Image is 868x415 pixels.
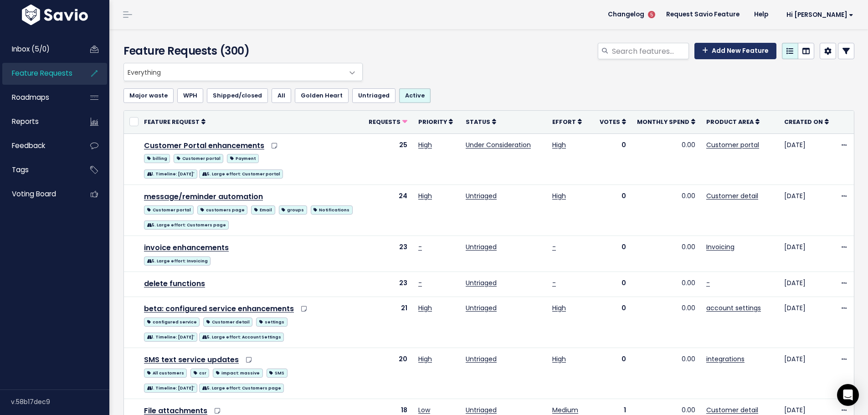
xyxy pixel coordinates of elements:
[779,297,834,348] td: [DATE]
[124,63,344,81] span: Everything
[611,43,689,59] input: Search features...
[706,117,760,126] a: Product Area
[706,303,761,313] a: account settings
[352,88,395,103] a: Untriaged
[197,205,247,215] span: customers page
[399,88,431,103] a: Active
[311,204,353,215] a: Notifications
[144,118,200,126] span: Feature Request
[256,318,287,327] span: settings
[144,152,170,164] a: billing
[213,367,262,378] a: impact: massive
[466,303,497,313] a: Untriaged
[144,220,229,230] span: 5. Large effort: Customers page
[2,39,76,60] a: Inbox (5/0)
[144,242,229,253] a: invoice enhancements
[632,184,701,236] td: 0.00
[203,318,252,327] span: Customer detail
[552,140,566,149] a: High
[552,117,582,126] a: Effort
[199,382,284,393] a: 5. Large effort: Customers page
[784,117,829,126] a: Created On
[144,205,194,215] span: Customer portal
[600,118,620,126] span: Votes
[144,204,194,215] a: Customer portal
[144,117,205,126] a: Feature Request
[363,133,413,184] td: 25
[594,297,632,348] td: 0
[552,242,556,251] a: -
[2,111,76,132] a: Reports
[123,43,358,59] h4: Feature Requests (300)
[144,318,200,327] span: configured service
[418,118,447,126] span: Priority
[144,384,197,393] span: 1. Timeline: [DATE]'
[779,133,834,184] td: [DATE]
[466,242,497,251] a: Untriaged
[123,88,854,103] ul: Filter feature requests
[600,117,626,126] a: Votes
[197,204,247,215] a: customers page
[784,118,823,126] span: Created On
[594,236,632,272] td: 0
[12,68,72,78] span: Feature Requests
[648,11,655,18] span: 5
[466,118,490,126] span: Status
[144,169,197,179] span: 1. Timeline: [DATE]'
[256,316,287,327] a: settings
[747,8,776,21] a: Help
[608,11,644,18] span: Changelog
[632,297,701,348] td: 0.00
[369,117,407,126] a: Requests
[207,88,268,103] a: Shipped/closed
[12,117,39,126] span: Reports
[11,390,109,414] div: v.58b17dec9
[632,133,701,184] td: 0.00
[144,316,200,327] a: configured service
[12,189,56,199] span: Voting Board
[144,333,197,342] span: 1. Timeline: [DATE]'
[144,255,211,266] a: 5. Large effort: Invoicing
[2,63,76,84] a: Feature Requests
[251,205,275,215] span: Email
[594,272,632,297] td: 0
[2,87,76,108] a: Roadmaps
[199,384,284,393] span: 5. Large effort: Customers page
[251,204,275,215] a: Email
[776,8,861,22] a: Hi [PERSON_NAME]
[466,405,497,415] a: Untriaged
[174,152,223,164] a: Customer portal
[190,369,209,378] span: csr
[177,88,203,103] a: WPH
[594,184,632,236] td: 0
[203,316,252,327] a: Customer detail
[552,278,556,287] a: -
[144,140,264,151] a: Customer Portal enhancements
[279,205,307,215] span: groups
[144,154,170,163] span: billing
[190,367,209,378] a: csr
[295,88,349,103] a: Golden Heart
[12,165,29,174] span: Tags
[552,405,578,415] a: Medium
[144,331,197,342] a: 1. Timeline: [DATE]'
[637,118,689,126] span: Monthly spend
[552,118,576,126] span: Effort
[706,118,754,126] span: Product Area
[199,333,284,342] span: 5. Large effort: Account Settings
[466,354,497,364] a: Untriaged
[706,242,734,251] a: Invoicing
[706,278,710,287] a: -
[466,140,531,149] a: Under Consideration
[144,278,205,289] a: delete functions
[694,43,776,59] a: Add New Feature
[123,63,363,81] span: Everything
[267,369,288,378] span: SMS
[267,367,288,378] a: SMS
[2,159,76,180] a: Tags
[272,88,291,103] a: All
[144,369,187,378] span: All customers
[20,5,90,25] img: logo-white.9d6f32f41409.svg
[552,303,566,313] a: High
[227,152,258,164] a: Payment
